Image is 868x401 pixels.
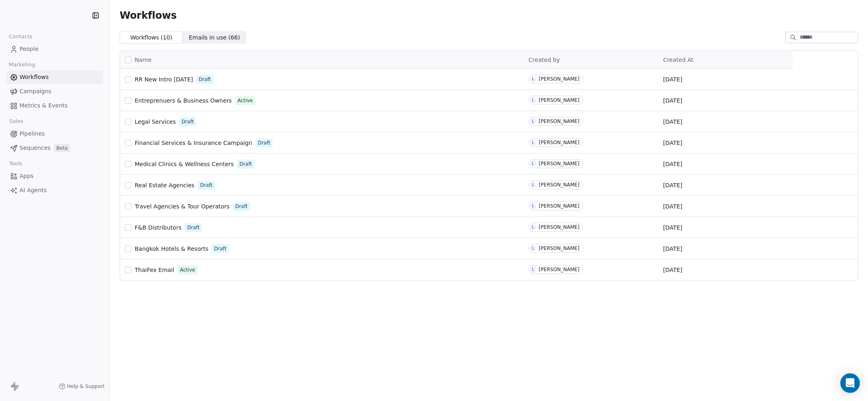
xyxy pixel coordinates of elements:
[20,186,47,195] span: AI Agents
[135,140,252,146] span: Financial Services & Insurance Campaign
[532,160,534,167] div: L
[199,76,211,83] span: Draft
[135,97,232,104] span: Entreprenuers & Business Owners
[539,267,579,272] div: [PERSON_NAME]
[189,33,240,42] span: Emails in use ( 66 )
[180,266,195,274] span: Active
[539,161,579,167] div: [PERSON_NAME]
[135,202,230,210] a: Travel Agencies & Tour Operators
[135,161,234,167] span: Medical Clinics & Wellness Centers
[539,76,579,82] div: [PERSON_NAME]
[539,245,579,251] div: [PERSON_NAME]
[135,76,193,83] span: RR New Intro [DATE]
[7,127,103,140] a: Pipelines
[7,169,103,183] a: Apps
[532,245,534,252] div: L
[135,75,193,83] a: RR New Intro [DATE]
[539,97,579,103] div: [PERSON_NAME]
[840,373,860,393] div: Open Intercom Messenger
[539,203,579,209] div: [PERSON_NAME]
[238,97,253,104] span: Active
[135,203,230,210] span: Travel Agencies & Tour Operators
[539,224,579,230] div: [PERSON_NAME]
[539,118,579,124] div: [PERSON_NAME]
[532,118,534,125] div: L
[663,75,682,83] span: [DATE]
[5,59,39,71] span: Marketing
[532,266,534,273] div: L
[20,73,49,81] span: Workflows
[235,203,247,210] span: Draft
[539,140,579,145] div: [PERSON_NAME]
[6,158,26,170] span: Tools
[663,96,682,105] span: [DATE]
[120,10,177,21] span: Workflows
[7,85,103,98] a: Campaigns
[532,224,534,230] div: L
[663,160,682,168] span: [DATE]
[7,42,103,56] a: People
[663,202,682,210] span: [DATE]
[663,224,682,232] span: [DATE]
[532,182,534,188] div: L
[7,141,103,155] a: SequencesBeta
[135,96,232,105] a: Entreprenuers & Business Owners
[135,245,208,253] a: Bangkok Hotels & Resorts
[20,101,68,110] span: Metrics & Events
[135,118,176,125] span: Legal Services
[135,245,208,252] span: Bangkok Hotels & Resorts
[532,203,534,209] div: L
[258,139,270,147] span: Draft
[6,115,27,127] span: Sales
[532,76,534,82] div: L
[135,266,174,274] a: ThaiFex Email
[7,70,103,84] a: Workflows
[20,172,34,180] span: Apps
[532,139,534,146] div: L
[539,182,579,188] div: [PERSON_NAME]
[181,118,194,125] span: Draft
[5,31,36,43] span: Contacts
[7,99,103,112] a: Metrics & Events
[54,144,70,152] span: Beta
[135,56,151,64] span: Name
[7,184,103,197] a: AI Agents
[663,245,682,253] span: [DATE]
[20,144,50,152] span: Sequences
[663,118,682,126] span: [DATE]
[214,245,226,252] span: Draft
[20,87,51,96] span: Campaigns
[135,181,195,189] a: Real Estate Agencies
[135,224,181,232] a: F&B Distributors
[135,267,174,273] span: ThaiFex Email
[532,97,534,103] div: L
[67,383,105,390] span: Help & Support
[240,160,252,168] span: Draft
[663,57,693,63] span: Created At
[663,266,682,274] span: [DATE]
[59,383,105,390] a: Help & Support
[529,57,560,63] span: Created by
[135,139,252,147] a: Financial Services & Insurance Campaign
[663,139,682,147] span: [DATE]
[135,182,195,188] span: Real Estate Agencies
[20,129,45,138] span: Pipelines
[187,224,199,231] span: Draft
[135,160,234,168] a: Medical Clinics & Wellness Centers
[20,45,39,53] span: People
[135,118,176,126] a: Legal Services
[663,181,682,189] span: [DATE]
[135,224,181,231] span: F&B Distributors
[200,182,212,189] span: Draft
